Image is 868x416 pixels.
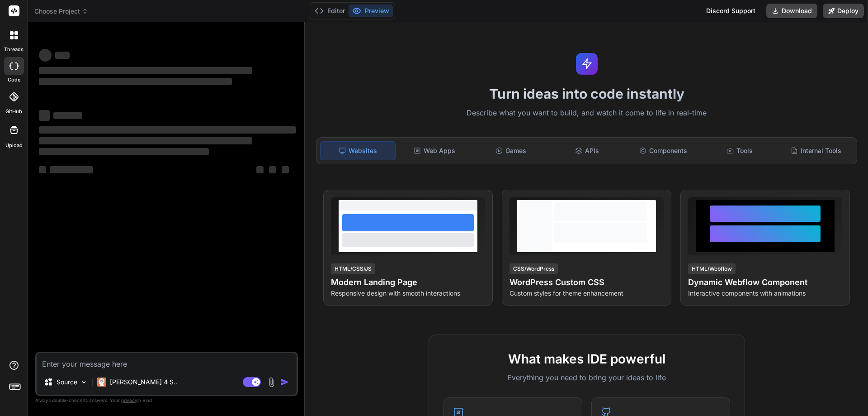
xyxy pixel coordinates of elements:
[34,7,88,16] span: Choose Project
[256,166,264,173] span: ‌
[5,108,22,115] label: GitHub
[39,78,232,85] span: ‌
[509,289,664,298] p: Custom styles for theme enhancement
[55,52,70,59] span: ‌
[57,378,77,387] p: Source
[443,372,730,383] p: Everything you need to bring your ideas to life
[39,126,296,134] span: ‌
[110,378,177,387] p: [PERSON_NAME] 4 S..
[282,166,289,173] span: ‌
[778,141,853,160] div: Internal Tools
[39,137,252,144] span: ‌
[269,166,276,173] span: ‌
[97,378,106,387] img: Claude 4 Sonnet
[121,397,137,403] span: privacy
[349,5,393,17] button: Preview
[703,141,777,160] div: Tools
[5,142,23,149] label: Upload
[331,263,375,274] div: HTML/CSS/JS
[701,4,761,18] div: Discord Support
[688,276,842,289] h4: Dynamic Webflow Component
[331,289,485,298] p: Responsive design with smooth interactions
[266,377,277,387] img: attachment
[39,49,52,62] span: ‌
[53,112,82,119] span: ‌
[4,46,24,53] label: threads
[39,148,209,155] span: ‌
[688,263,736,274] div: HTML/Webflow
[39,166,46,173] span: ‌
[509,263,558,274] div: CSS/WordPress
[80,378,88,386] img: Pick Models
[39,67,252,74] span: ‌
[688,289,842,298] p: Interactive components with animations
[626,141,701,160] div: Components
[443,349,730,368] h2: What makes IDE powerful
[320,141,396,160] div: Websites
[311,86,863,102] h1: Turn ideas into code instantly
[331,276,485,289] h4: Modern Landing Page
[311,107,863,119] p: Describe what you want to build, and watch it come to life in real-time
[766,4,817,18] button: Download
[509,276,664,289] h4: WordPress Custom CSS
[311,5,349,17] button: Editor
[474,141,548,160] div: Games
[50,166,93,173] span: ‌
[8,76,20,84] label: code
[823,4,864,18] button: Deploy
[39,110,50,121] span: ‌
[280,378,289,387] img: icon
[550,141,624,160] div: APIs
[35,396,298,405] p: Always double-check its answers. Your in Bind
[397,141,472,160] div: Web Apps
